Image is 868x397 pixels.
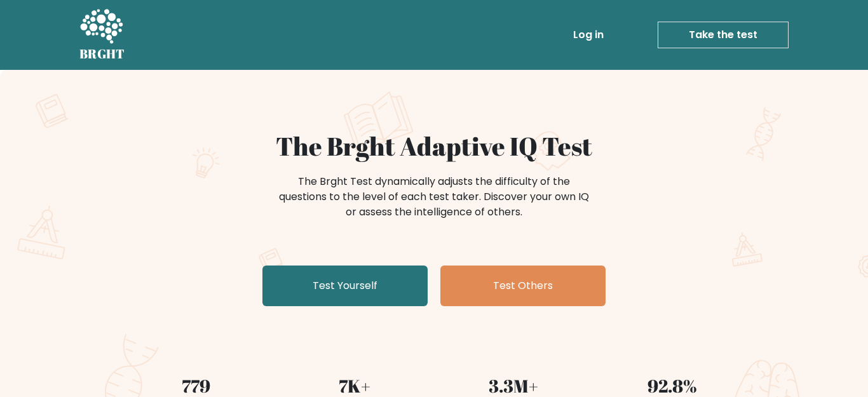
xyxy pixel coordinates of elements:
[275,174,593,220] div: The Brght Test dynamically adjusts the difficulty of the questions to the level of each test take...
[658,22,789,48] a: Take the test
[568,22,609,48] a: Log in
[124,131,744,161] h1: The Brght Adaptive IQ Test
[79,5,125,65] a: BRGHT
[440,266,606,306] a: Test Others
[262,266,428,306] a: Test Yourself
[79,46,125,62] h5: BRGHT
